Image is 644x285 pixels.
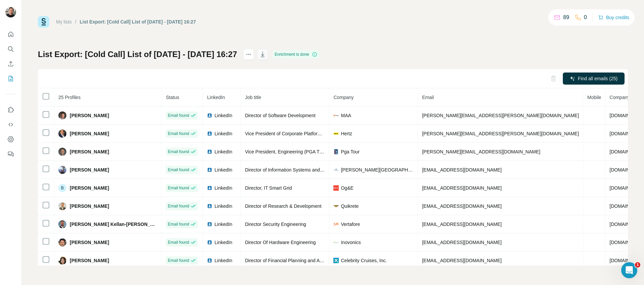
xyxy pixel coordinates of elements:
[207,185,212,191] img: LinkedIn logo
[207,240,212,245] img: LinkedIn logo
[245,222,306,227] span: Director Security Engineering
[333,149,339,154] img: company-logo
[5,148,16,160] button: Feedback
[58,238,66,246] img: Avatar
[207,203,212,209] img: LinkedIn logo
[422,149,540,154] span: [PERSON_NAME][EMAIL_ADDRESS][DOMAIN_NAME]
[422,167,501,173] span: [EMAIL_ADDRESS][DOMAIN_NAME]
[422,240,501,245] span: [EMAIL_ADDRESS][DOMAIN_NAME]
[333,133,339,135] img: company-logo
[5,7,16,17] img: Avatar
[578,75,618,82] span: Find all emails (25)
[207,167,212,173] img: LinkedIn logo
[58,95,80,100] span: 25 Profiles
[58,256,66,265] img: Avatar
[341,185,353,191] span: Og&E
[70,239,109,246] span: [PERSON_NAME]
[70,130,109,137] span: [PERSON_NAME]
[5,58,16,70] button: Enrich CSV
[70,112,109,119] span: [PERSON_NAME]
[207,258,212,263] img: LinkedIn logo
[207,131,212,136] img: LinkedIn logo
[245,203,321,209] span: Director of Research & Development
[333,167,339,173] img: company-logo
[341,148,360,155] span: Pga Tour
[563,73,625,85] button: Find all emails (25)
[245,131,374,136] span: Vice President of Corporate Platforms and Payments Systems
[38,16,49,28] img: Surfe Logo
[168,112,189,118] span: Email found
[75,18,76,25] li: /
[168,167,189,173] span: Email found
[214,130,232,137] span: LinkedIn
[341,257,387,264] span: Celebrity Cruises, Inc.
[422,203,501,209] span: [EMAIL_ADDRESS][DOMAIN_NAME]
[341,203,359,209] span: Quikrete
[58,184,66,192] div: B
[5,73,16,85] button: My lists
[621,262,637,278] iframe: Intercom live chat
[584,13,587,21] p: 0
[422,222,501,227] span: [EMAIL_ADDRESS][DOMAIN_NAME]
[341,112,351,119] span: MAA
[214,239,232,246] span: LinkedIn
[333,222,339,227] img: company-logo
[422,131,579,136] span: [PERSON_NAME][EMAIL_ADDRESS][PERSON_NAME][DOMAIN_NAME]
[70,257,109,264] span: [PERSON_NAME]
[70,221,157,228] span: [PERSON_NAME] Kellan-[PERSON_NAME]
[80,18,196,25] div: List Export: [Cold Call] List of [DATE] - [DATE] 16:27
[58,111,66,120] img: Avatar
[635,262,640,268] span: 1
[58,130,66,138] img: Avatar
[214,203,232,209] span: LinkedIn
[214,148,232,155] span: LinkedIn
[70,167,109,173] span: [PERSON_NAME]
[245,185,292,191] span: Director, IT Smart Grid
[587,95,601,100] span: Mobile
[341,239,361,246] span: Inovonics
[422,258,501,263] span: [EMAIL_ADDRESS][DOMAIN_NAME]
[214,185,232,191] span: LinkedIn
[5,133,16,145] button: Dashboard
[58,166,66,174] img: Avatar
[243,49,254,60] button: actions
[422,113,579,118] span: [PERSON_NAME][EMAIL_ADDRESS][PERSON_NAME][DOMAIN_NAME]
[38,49,237,60] h1: List Export: [Cold Call] List of [DATE] - [DATE] 16:27
[214,221,232,228] span: LinkedIn
[214,257,232,264] span: LinkedIn
[245,240,316,245] span: Director Of Hardware Engineering
[245,95,261,100] span: Job title
[422,95,434,100] span: Email
[166,95,179,100] span: Status
[333,95,354,100] span: Company
[214,112,232,119] span: LinkedIn
[422,185,501,191] span: [EMAIL_ADDRESS][DOMAIN_NAME]
[563,13,569,21] p: 89
[245,258,334,263] span: Director of Financial Planning and Analysis
[245,149,348,154] span: Vice President, Engineering (PGA TOUR Studios)
[5,43,16,55] button: Search
[333,185,339,191] img: company-logo
[245,113,315,118] span: Director of Software Development
[168,185,189,191] span: Email found
[333,240,339,245] img: company-logo
[168,221,189,227] span: Email found
[58,148,66,156] img: Avatar
[214,167,232,173] span: LinkedIn
[245,167,361,173] span: Director of Information Systems and Compliance Officer
[5,104,16,116] button: Use Surfe on LinkedIn
[168,203,189,209] span: Email found
[273,50,319,58] div: Enrichment is done
[5,28,16,40] button: Quick start
[341,221,360,228] span: Vertafore
[56,19,72,25] a: My lists
[70,185,109,191] span: [PERSON_NAME]
[58,220,66,228] img: Avatar
[341,130,352,137] span: Hertz
[168,131,189,137] span: Email found
[168,149,189,155] span: Email found
[168,239,189,245] span: Email found
[333,258,339,263] img: company-logo
[207,222,212,227] img: LinkedIn logo
[58,202,66,210] img: Avatar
